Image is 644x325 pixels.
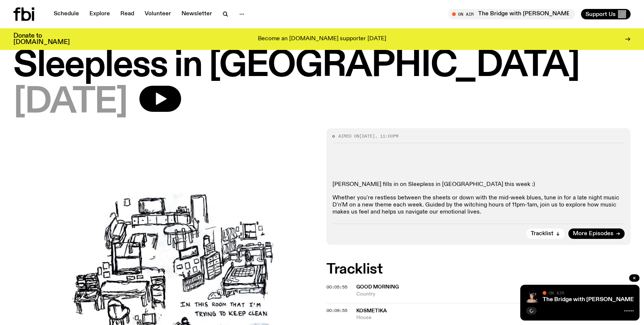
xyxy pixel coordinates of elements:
[585,11,616,18] span: Support Us
[581,9,631,19] button: Support Us
[326,307,347,313] span: 00:09:55
[177,9,217,19] a: Newsletter
[13,86,127,119] span: [DATE]
[526,228,565,239] button: Tracklist
[326,309,347,313] button: 00:09:55
[13,49,631,83] h1: Sleepless in [GEOGRAPHIC_DATA]
[573,231,613,237] span: More Episodes
[549,290,564,295] span: On Air
[359,133,375,139] span: [DATE]
[140,9,176,19] a: Volunteer
[448,9,575,19] button: On AirThe Bridge with [PERSON_NAME]
[49,9,83,19] a: Schedule
[356,308,387,313] span: Kosmetika
[356,314,565,321] span: House
[326,263,631,276] h2: Tracklist
[116,9,139,19] a: Read
[356,284,399,290] span: Good Morning
[258,36,386,42] p: Become an [DOMAIN_NAME] supporter [DATE]
[85,9,114,19] a: Explore
[13,33,70,45] h3: Donate to [DOMAIN_NAME]
[568,228,625,239] a: More Episodes
[326,285,347,289] button: 00:05:55
[338,133,359,139] span: Aired on
[375,133,398,139] span: , 11:00pm
[543,297,636,303] a: The Bridge with [PERSON_NAME]
[356,291,565,298] span: Country
[326,284,347,290] span: 00:05:55
[332,195,625,216] p: Whether you're restless between the sheets or down with the mid-week blues, tune in for a late ni...
[531,231,553,237] span: Tracklist
[332,181,625,188] p: [PERSON_NAME] fills in on Sleepless in [GEOGRAPHIC_DATA] this week :)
